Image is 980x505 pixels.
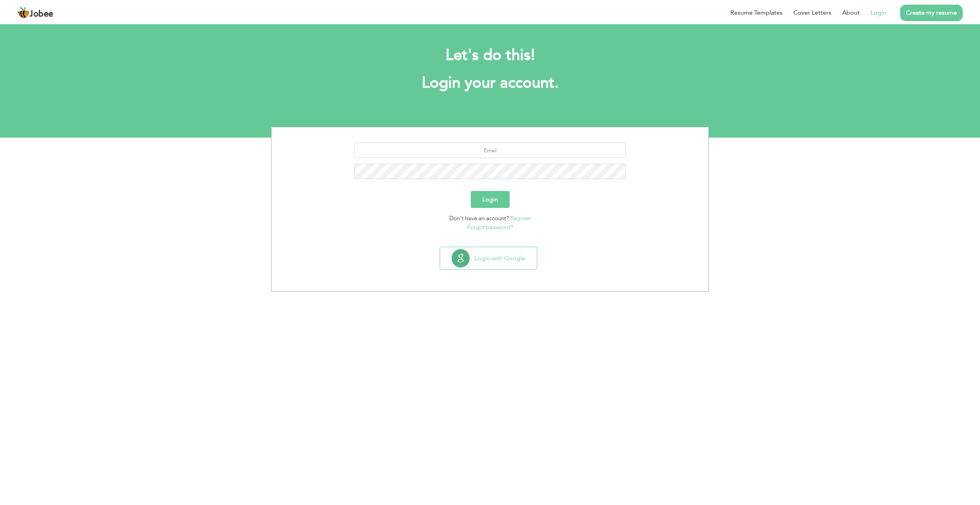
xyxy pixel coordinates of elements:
a: Jobee [17,7,53,19]
span: Jobee [30,10,53,18]
button: Login with Google [440,247,537,269]
h2: Let's do this! [283,45,697,65]
h1: Login your account. [283,73,697,93]
a: Cover Letters [793,8,831,17]
span: Don't have an account? [449,214,509,222]
a: About [842,8,860,17]
a: Register [510,214,531,222]
a: Login [871,8,886,17]
input: Email [354,143,626,158]
img: jobee.io [17,7,30,19]
button: Login [471,191,510,208]
a: Resume Templates [730,8,783,17]
a: Forgot password? [467,223,513,231]
a: Create my resume [900,5,963,21]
